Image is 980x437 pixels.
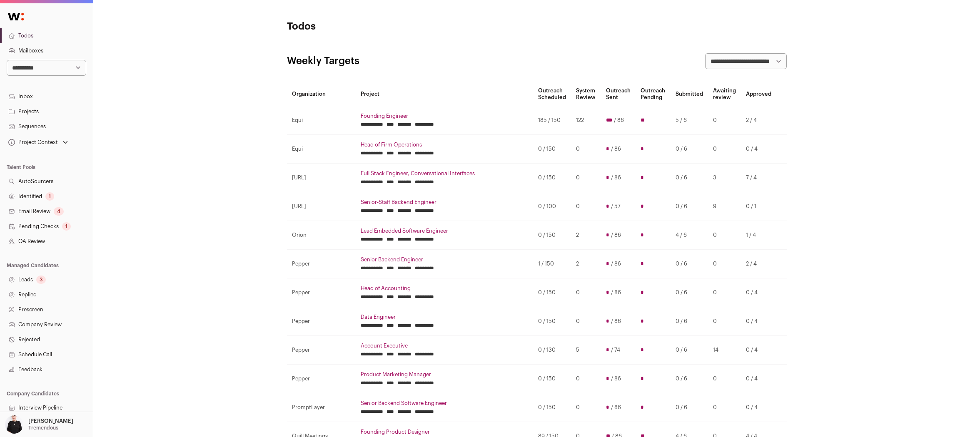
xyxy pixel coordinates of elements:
[708,82,741,106] th: Awaiting review
[45,192,54,201] div: 1
[287,336,356,365] td: Pepper
[533,250,571,278] td: 1 / 150
[533,82,571,106] th: Outreach Scheduled
[708,307,741,336] td: 0
[361,371,528,378] a: Product Marketing Manager
[361,343,528,349] a: Account Executive
[533,365,571,393] td: 0 / 150
[361,113,528,119] a: Founding Engineer
[611,174,621,181] span: / 86
[287,278,356,307] td: Pepper
[741,82,776,106] th: Approved
[361,285,528,292] a: Head of Accounting
[571,278,601,307] td: 0
[287,82,356,106] th: Organization
[7,137,70,148] button: Open dropdown
[741,192,776,221] td: 0 / 1
[287,192,356,221] td: [URL]
[671,365,708,393] td: 0 / 6
[533,278,571,307] td: 0 / 150
[611,261,621,267] span: / 86
[571,250,601,278] td: 2
[611,404,621,411] span: / 86
[361,314,528,320] a: Data Engineer
[741,393,776,422] td: 0 / 4
[671,192,708,221] td: 0 / 6
[3,415,75,434] button: Open dropdown
[533,164,571,192] td: 0 / 150
[671,221,708,250] td: 4 / 6
[611,232,621,238] span: / 86
[287,221,356,250] td: Orion
[36,276,46,284] div: 3
[54,207,64,216] div: 4
[671,250,708,278] td: 0 / 6
[671,164,708,192] td: 0 / 6
[287,365,356,393] td: Pepper
[361,400,528,407] a: Senior Backend Software Engineer
[708,278,741,307] td: 0
[287,393,356,422] td: PromptLayer
[741,278,776,307] td: 0 / 4
[671,82,708,106] th: Submitted
[361,170,528,177] a: Full Stack Engineer, Conversational Interfaces
[708,106,741,135] td: 0
[361,199,528,206] a: Senior-Staff Backend Engineer
[28,418,73,425] p: [PERSON_NAME]
[741,336,776,365] td: 0 / 4
[741,164,776,192] td: 7 / 4
[636,82,671,106] th: Outreach Pending
[611,318,621,325] span: / 86
[533,393,571,422] td: 0 / 150
[287,20,454,33] h1: Todos
[571,192,601,221] td: 0
[611,347,620,353] span: / 74
[571,135,601,164] td: 0
[571,164,601,192] td: 0
[671,278,708,307] td: 0 / 6
[571,365,601,393] td: 0
[571,221,601,250] td: 2
[361,142,528,148] a: Head of Firm Operations
[287,307,356,336] td: Pepper
[708,365,741,393] td: 0
[708,164,741,192] td: 3
[741,135,776,164] td: 0 / 4
[671,336,708,365] td: 0 / 6
[741,307,776,336] td: 0 / 4
[361,228,528,234] a: Lead Embedded Software Engineer
[533,135,571,164] td: 0 / 150
[571,82,601,106] th: System Review
[62,222,71,231] div: 1
[611,203,621,210] span: / 57
[741,221,776,250] td: 1 / 4
[708,135,741,164] td: 0
[611,146,621,152] span: / 86
[287,55,359,68] h2: Weekly Targets
[671,307,708,336] td: 0 / 6
[287,250,356,278] td: Pepper
[287,164,356,192] td: [URL]
[287,106,356,135] td: Equi
[741,365,776,393] td: 0 / 4
[708,336,741,365] td: 14
[741,106,776,135] td: 2 / 4
[28,425,58,431] p: Tremendous
[287,135,356,164] td: Equi
[611,375,621,382] span: / 86
[533,106,571,135] td: 185 / 150
[571,336,601,365] td: 5
[708,250,741,278] td: 0
[741,250,776,278] td: 2 / 4
[671,106,708,135] td: 5 / 6
[614,117,624,124] span: / 86
[7,139,58,146] div: Project Context
[3,8,28,25] img: Wellfound
[361,429,528,435] a: Founding Product Designer
[571,393,601,422] td: 0
[356,82,533,106] th: Project
[533,336,571,365] td: 0 / 130
[5,415,23,434] img: 9240684-medium_jpg
[533,221,571,250] td: 0 / 150
[571,307,601,336] td: 0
